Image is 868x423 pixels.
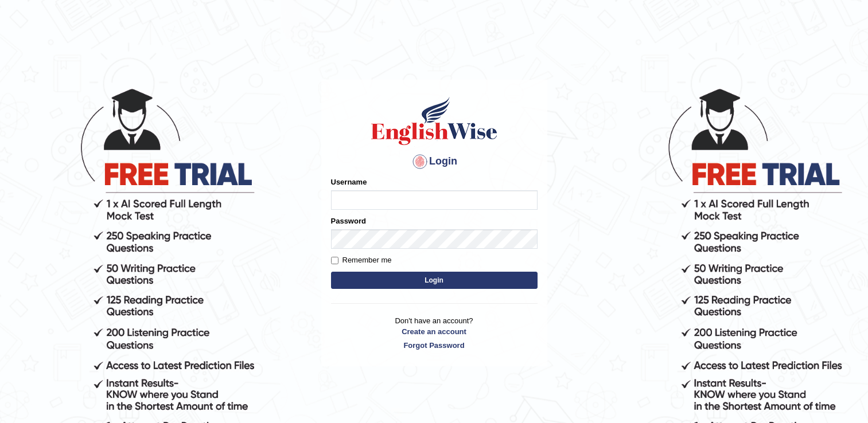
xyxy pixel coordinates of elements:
button: Login [331,272,538,289]
label: Username [331,177,367,187]
h4: Login [331,152,538,171]
a: Create an account [331,326,538,337]
label: Password [331,216,366,226]
img: Logo of English Wise sign in for intelligent practice with AI [369,95,500,147]
label: Remember me [331,254,392,266]
p: Don't have an account? [331,315,538,351]
a: Forgot Password [331,340,538,351]
input: Remember me [331,257,338,264]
